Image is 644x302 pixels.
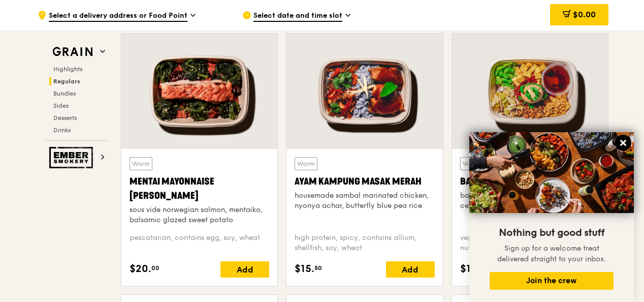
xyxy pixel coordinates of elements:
[49,147,96,168] img: Ember Smokery web logo
[53,102,69,109] span: Sides
[53,78,80,85] span: Regulars
[151,264,159,272] span: 00
[220,261,269,278] div: Add
[460,191,600,211] div: basil scented multigrain rice, braised celery mushroom cabbage, hanjuku egg
[130,261,151,277] span: $20.
[615,135,631,151] button: Close
[460,174,600,189] div: Basil Thunder Tea Rice
[49,11,187,22] span: Select a delivery address or Food Point
[53,127,71,134] span: Drinks
[460,261,480,277] span: $14.
[53,66,82,73] span: Highlights
[460,157,483,170] div: Warm
[130,174,269,203] div: Mentai Mayonnaise [PERSON_NAME]
[295,174,434,189] div: Ayam Kampung Masak Merah
[53,114,77,122] span: Desserts
[295,261,314,277] span: $15.
[573,10,596,19] span: $0.00
[295,157,317,170] div: Warm
[130,157,152,170] div: Warm
[295,191,434,211] div: housemade sambal marinated chicken, nyonya achar, butterfly blue pea rice
[490,272,614,290] button: Join the crew
[499,227,604,239] span: Nothing but good stuff
[130,233,269,253] div: pescatarian, contains egg, soy, wheat
[130,205,269,225] div: sous vide norwegian salmon, mentaiko, balsamic glazed sweet potato
[497,244,606,263] span: Sign up for a welcome treat delivered straight to your inbox.
[295,233,434,253] div: high protein, spicy, contains allium, shellfish, soy, wheat
[469,132,634,213] img: DSC07876-Edit02-Large.jpeg
[386,261,435,278] div: Add
[49,43,96,61] img: Grain web logo
[314,264,322,272] span: 50
[253,11,342,22] span: Select date and time slot
[460,233,600,253] div: vegetarian, contains allium, barley, egg, nuts, soy, wheat
[53,90,76,97] span: Bundles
